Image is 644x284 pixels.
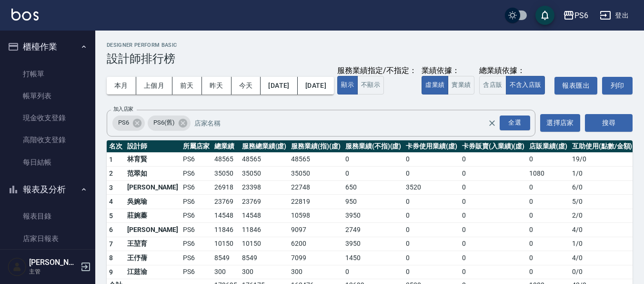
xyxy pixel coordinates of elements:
[125,195,181,209] td: 吳婉瑜
[403,140,460,153] th: 卡券使用業績(虛)
[460,152,527,167] td: 0
[403,223,460,237] td: 0
[240,265,289,279] td: 300
[172,77,202,95] button: 前天
[422,76,448,95] button: 虛業績
[148,118,181,127] span: PS6(舊)
[212,251,240,265] td: 8549
[570,167,634,181] td: 1 / 0
[485,116,499,130] button: Clear
[343,223,403,237] td: 2749
[212,167,240,181] td: 35050
[240,223,289,237] td: 11846
[240,251,289,265] td: 8549
[112,116,145,131] div: PS6
[289,180,343,195] td: 22748
[261,77,297,95] button: [DATE]
[498,114,532,132] button: Open
[343,152,403,167] td: 0
[527,180,570,195] td: 0
[181,180,212,195] td: PS6
[4,34,91,59] button: 櫃檯作業
[212,195,240,209] td: 23769
[240,209,289,223] td: 14548
[109,198,113,205] span: 4
[4,85,91,107] a: 帳單列表
[527,140,570,153] th: 店販業績(虛)
[240,237,289,251] td: 10150
[596,7,633,24] button: 登出
[585,114,633,132] button: 搜尋
[212,237,240,251] td: 10150
[460,265,527,279] td: 0
[527,152,570,167] td: 0
[527,209,570,223] td: 0
[125,251,181,265] td: 王伃蒨
[527,195,570,209] td: 0
[212,140,240,153] th: 總業績
[212,265,240,279] td: 300
[113,105,133,113] label: 加入店家
[125,180,181,195] td: [PERSON_NAME]
[460,237,527,251] td: 0
[125,167,181,181] td: 范翠如
[554,77,597,95] button: 報表匯出
[125,152,181,167] td: 林育賢
[8,257,27,276] img: Person
[125,209,181,223] td: 莊婉蓁
[181,152,212,167] td: PS6
[212,209,240,223] td: 14548
[240,152,289,167] td: 48565
[559,6,592,25] button: PS6
[570,223,634,237] td: 4 / 0
[107,52,633,65] h3: 設計師排行榜
[112,118,135,127] span: PS6
[4,151,91,173] a: 每日結帳
[527,223,570,237] td: 0
[479,76,506,95] button: 含店販
[289,167,343,181] td: 35050
[570,209,634,223] td: 2 / 0
[570,265,634,279] td: 0 / 0
[337,76,358,95] button: 顯示
[181,251,212,265] td: PS6
[403,237,460,251] td: 0
[343,167,403,181] td: 0
[181,195,212,209] td: PS6
[109,169,113,177] span: 2
[240,195,289,209] td: 23769
[289,140,343,153] th: 服務業績(指)(虛)
[4,129,91,151] a: 高階收支登錄
[403,265,460,279] td: 0
[109,254,113,262] span: 8
[337,66,417,76] div: 服務業績指定/不指定：
[460,195,527,209] td: 0
[298,77,334,95] button: [DATE]
[181,223,212,237] td: PS6
[125,140,181,153] th: 設計師
[460,209,527,223] td: 0
[289,209,343,223] td: 10598
[125,223,181,237] td: [PERSON_NAME]
[403,209,460,223] td: 0
[460,180,527,195] td: 0
[181,167,212,181] td: PS6
[4,177,91,202] button: 報表及分析
[448,76,474,95] button: 實業績
[343,265,403,279] td: 0
[422,66,474,76] div: 業績依據：
[460,251,527,265] td: 0
[109,226,113,233] span: 6
[570,195,634,209] td: 5 / 0
[574,10,588,21] div: PS6
[107,140,125,153] th: 名次
[212,180,240,195] td: 26918
[535,6,554,25] button: save
[527,251,570,265] td: 0
[403,195,460,209] td: 0
[540,114,580,132] button: 選擇店家
[202,77,231,95] button: 昨天
[109,184,113,191] span: 3
[4,63,91,85] a: 打帳單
